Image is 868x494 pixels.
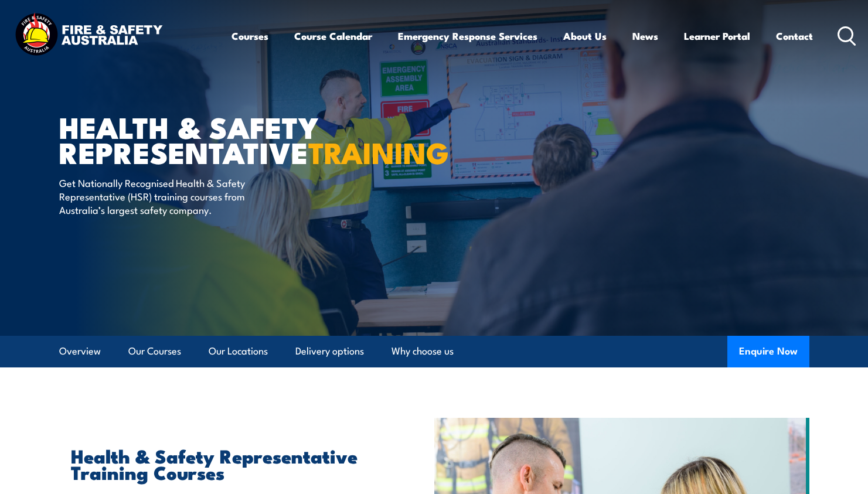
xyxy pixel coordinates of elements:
h2: Health & Safety Representative Training Courses [71,447,380,480]
a: Courses [232,21,268,52]
a: Our Courses [128,336,181,367]
p: Get Nationally Recognised Health & Safety Representative (HSR) training courses from Australia’s ... [59,176,273,217]
a: Emergency Response Services [398,21,537,52]
a: About Us [563,21,607,52]
a: Delivery options [295,336,364,367]
h1: Health & Safety Representative [59,114,349,164]
a: Overview [59,336,101,367]
a: Our Locations [209,336,268,367]
button: Enquire Now [727,336,809,367]
a: Why choose us [392,336,454,367]
a: Contact [776,21,813,52]
strong: TRAINING [308,129,449,174]
a: Learner Portal [684,21,750,52]
a: Course Calendar [294,21,372,52]
a: News [632,21,658,52]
